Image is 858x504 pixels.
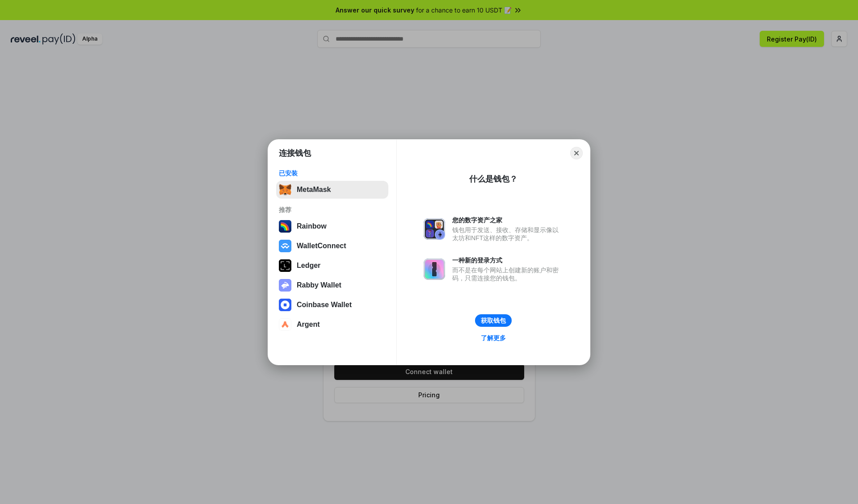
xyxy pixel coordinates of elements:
[452,226,563,242] div: 钱包用于发送、接收、存储和显示像以太坊和NFT这样的数字资产。
[276,257,388,275] button: Ledger
[297,301,352,309] div: Coinbase Wallet
[469,174,517,184] div: 什么是钱包？
[297,281,341,289] div: Rabby Wallet
[297,321,320,329] div: Argent
[279,279,291,292] img: svg+xml,%3Csvg%20xmlns%3D%22http%3A%2F%2Fwww.w3.org%2F2000%2Fsvg%22%20fill%3D%22none%22%20viewBox...
[481,317,506,325] div: 获取钱包
[452,216,563,224] div: 您的数字资产之家
[279,169,386,177] div: 已安装
[276,316,388,333] button: Argent
[452,256,563,264] div: 一种新的登录方式
[475,314,512,327] button: 获取钱包
[276,237,388,255] button: WalletConnect
[570,147,583,159] button: Close
[276,217,388,235] button: Rainbow
[452,266,563,282] div: 而不是在每个网站上创建新的账户和密码，只需连接您的钱包。
[279,259,291,272] img: svg+xml,%3Csvg%20xmlns%3D%22http%3A%2F%2Fwww.w3.org%2F2000%2Fsvg%22%20width%3D%2228%22%20height%3...
[297,242,346,250] div: WalletConnect
[279,183,291,196] img: svg+xml,%3Csvg%20fill%3D%22none%22%20height%3D%2233%22%20viewBox%3D%220%200%2035%2033%22%20width%...
[279,318,291,331] img: svg+xml,%3Csvg%20width%3D%2228%22%20height%3D%2228%22%20viewBox%3D%220%200%2028%2028%22%20fill%3D...
[297,186,331,194] div: MetaMask
[279,148,311,158] h1: 连接钱包
[276,276,388,294] button: Rabby Wallet
[424,218,445,240] img: svg+xml,%3Csvg%20xmlns%3D%22http%3A%2F%2Fwww.w3.org%2F2000%2Fsvg%22%20fill%3D%22none%22%20viewBox...
[279,206,386,214] div: 推荐
[424,258,445,280] img: svg+xml,%3Csvg%20xmlns%3D%22http%3A%2F%2Fwww.w3.org%2F2000%2Fsvg%22%20fill%3D%22none%22%20viewBox...
[276,181,388,199] button: MetaMask
[297,222,327,230] div: Rainbow
[279,220,291,233] img: svg+xml,%3Csvg%20width%3D%22120%22%20height%3D%22120%22%20viewBox%3D%220%200%20120%20120%22%20fil...
[276,296,388,314] button: Coinbase Wallet
[481,334,506,342] div: 了解更多
[279,299,291,311] img: svg+xml,%3Csvg%20width%3D%2228%22%20height%3D%2228%22%20viewBox%3D%220%200%2028%2028%22%20fill%3D...
[475,332,511,344] a: 了解更多
[279,240,291,252] img: svg+xml,%3Csvg%20width%3D%2228%22%20height%3D%2228%22%20viewBox%3D%220%200%2028%2028%22%20fill%3D...
[297,262,320,270] div: Ledger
